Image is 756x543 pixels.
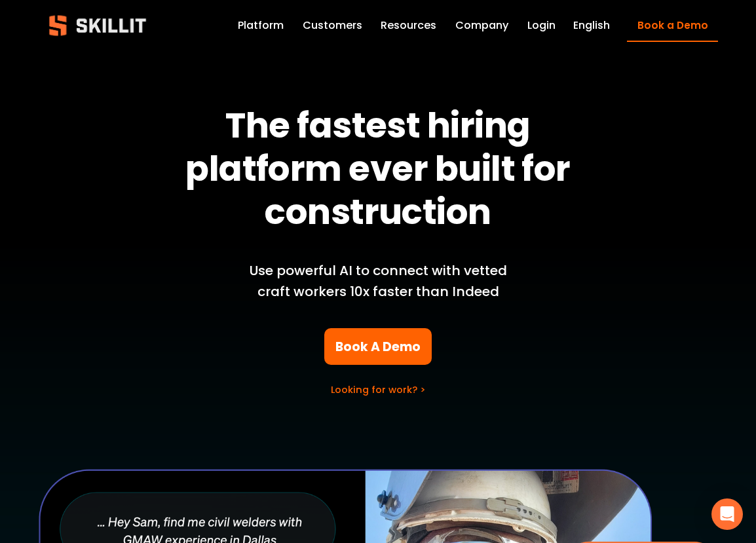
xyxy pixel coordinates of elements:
[381,16,436,34] a: folder dropdown
[238,260,518,303] p: Use powerful AI to connect with vetted craft workers 10x faster than Indeed
[324,328,432,365] a: Book A Demo
[238,16,284,34] a: Platform
[627,10,718,42] a: Book a Demo
[711,498,743,530] div: Open Intercom Messenger
[573,18,610,33] span: English
[455,16,508,34] a: Company
[38,6,157,45] img: Skillit
[331,383,426,396] a: Looking for work? >
[573,16,610,34] div: language picker
[185,101,577,236] strong: The fastest hiring platform ever built for construction
[381,18,436,33] span: Resources
[527,16,556,34] a: Login
[303,16,362,34] a: Customers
